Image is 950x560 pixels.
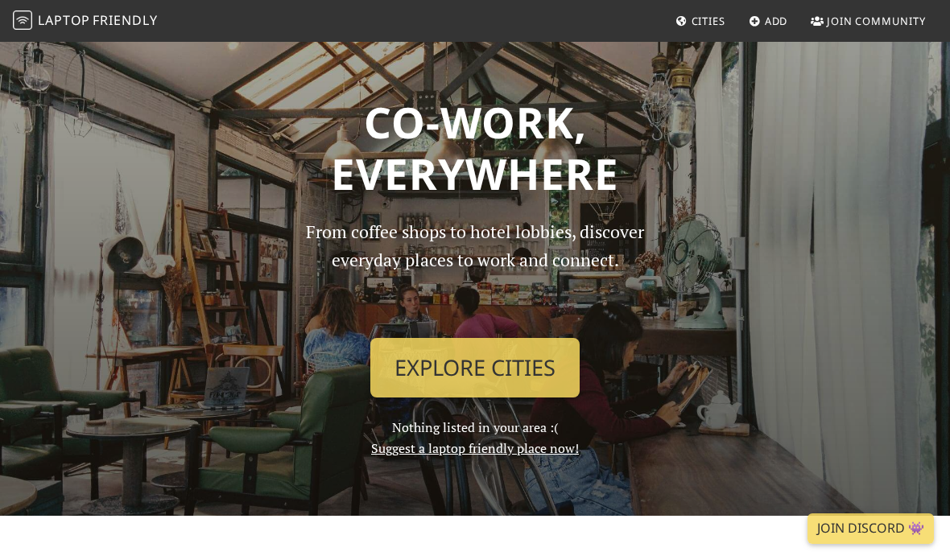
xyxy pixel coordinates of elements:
[371,439,579,457] a: Suggest a laptop friendly place now!
[13,10,32,30] img: LaptopFriendly
[93,11,157,29] span: Friendly
[38,11,90,29] span: Laptop
[827,14,926,28] span: Join Community
[291,218,659,325] p: From coffee shops to hotel lobbies, discover everyday places to work and connect.
[807,513,934,544] a: Join Discord 👾
[742,6,795,35] a: Add
[804,6,932,35] a: Join Community
[13,7,158,35] a: LaptopFriendly LaptopFriendly
[765,14,788,28] span: Add
[370,338,580,397] a: Explore Cities
[692,14,725,28] span: Cities
[282,218,668,459] div: Nothing listed in your area :(
[98,97,852,199] h1: Co-work, Everywhere
[669,6,732,35] a: Cities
